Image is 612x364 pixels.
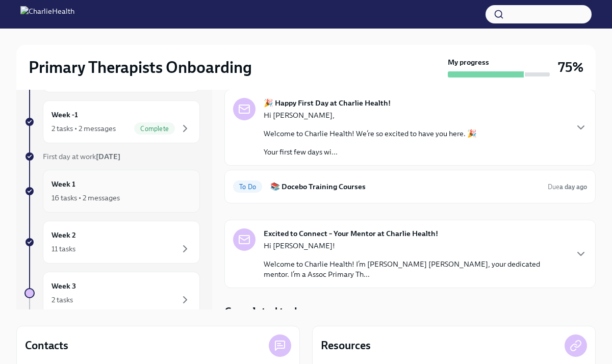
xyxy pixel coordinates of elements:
[264,241,567,251] p: Hi [PERSON_NAME]!
[24,151,200,162] a: First day at work[DATE]
[321,338,371,353] h4: Resources
[52,295,73,305] div: 2 tasks
[52,229,76,241] h6: Week 2
[24,100,200,143] a: Week -12 tasks • 2 messagesComplete
[548,182,587,192] span: August 19th, 2025 08:00
[24,272,200,315] a: Week 32 tasks
[29,57,252,77] h2: Primary Therapists Onboarding
[558,58,583,76] h3: 75%
[224,304,596,320] div: Completed tasks
[264,228,438,239] strong: Excited to Connect – Your Mentor at Charlie Health!
[24,170,200,213] a: Week 116 tasks • 2 messages
[96,152,120,161] strong: [DATE]
[24,221,200,264] a: Week 211 tasks
[134,125,175,133] span: Complete
[52,109,78,120] h6: Week -1
[264,128,477,139] p: Welcome to Charlie Health! We’re so excited to have you here. 🎉
[548,183,587,191] span: Due
[43,152,120,161] span: First day at work
[52,123,116,134] div: 2 tasks • 2 messages
[233,183,262,191] span: To Do
[233,178,587,195] a: To Do📚 Docebo Training CoursesDuea day ago
[20,6,74,22] img: CharlieHealth
[264,98,391,108] strong: 🎉 Happy First Day at Charlie Health!
[559,183,587,191] strong: a day ago
[52,193,120,203] div: 16 tasks • 2 messages
[448,57,489,67] strong: My progress
[52,178,75,190] h6: Week 1
[52,280,76,292] h6: Week 3
[25,338,68,353] h4: Contacts
[52,244,75,254] div: 11 tasks
[224,304,305,320] h4: Completed tasks
[264,147,477,157] p: Your first few days wi...
[264,110,477,120] p: Hi [PERSON_NAME],
[270,181,540,192] h6: 📚 Docebo Training Courses
[264,259,567,279] p: Welcome to Charlie Health! I’m [PERSON_NAME] [PERSON_NAME], your dedicated mentor. I’m a Assoc Pr...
